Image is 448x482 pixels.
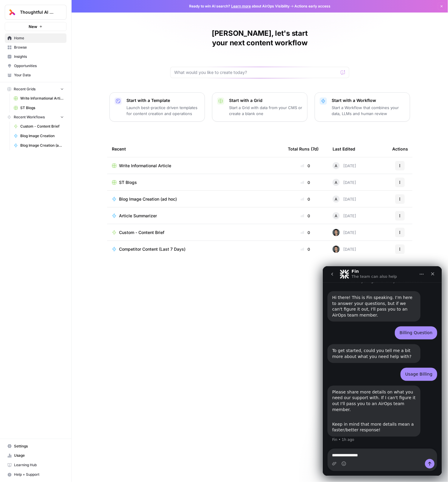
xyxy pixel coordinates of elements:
button: Start with a WorkflowStart a Workflow that combines your data, LLMs and human review [315,92,410,122]
a: Learn more [231,4,251,8]
button: Workspace: Thoughtful AI Content Engine [5,5,67,20]
a: Opportunities [5,61,67,71]
span: Recent Workflows [14,114,45,120]
div: Total Runs (7d) [288,141,319,157]
a: Blog Image Creation (ad hoc) [112,196,278,202]
div: 0 [288,213,323,219]
a: Settings [5,441,67,451]
a: Write Informational Article [112,163,278,169]
h1: [PERSON_NAME], let's start your next content workflow [170,29,349,48]
div: [DATE] [333,179,356,186]
a: Write Informational Article [11,94,67,103]
a: Insights [5,52,67,61]
span: Your Data [14,72,64,78]
span: Competitor Content (Last 7 Days) [119,246,186,252]
p: Launch best-practice driven templates for content creation and operations [126,105,200,117]
span: Insights [14,54,64,59]
span: A [335,163,338,169]
div: 0 [288,230,323,235]
div: Actions [392,141,408,157]
a: ST Blogs [112,179,278,185]
span: New [29,24,37,30]
img: klt2gisth7jypmzdkryddvk9ywnb [333,246,340,253]
a: Home [5,33,67,43]
span: Custom - Content Brief [119,230,164,235]
div: [DATE] [333,246,356,253]
span: Recent Grids [14,86,35,92]
button: Help + Support [5,470,67,480]
span: Help + Support [14,472,64,478]
span: Usage [14,453,64,458]
button: Recent Workflows [5,113,67,122]
span: Write Informational Article [20,96,64,101]
button: Start with a GridStart a Grid with data from your CMS or create a blank one [212,92,308,122]
span: ST Blogs [119,179,137,185]
span: A [335,213,338,219]
input: What would you like to create today? [174,69,338,75]
button: Start with a TemplateLaunch best-practice driven templates for content creation and operations [109,92,205,122]
span: Article Summarizer [119,213,157,219]
p: Start a Workflow that combines your data, LLMs and human review [332,105,405,117]
div: 0 [288,196,323,202]
span: Blog Image Creation (ad hoc) [119,196,177,202]
div: Last Edited [333,141,355,157]
div: [DATE] [333,162,356,169]
a: Article Summarizer [112,213,278,219]
span: Opportunities [14,63,64,69]
div: Recent [112,141,278,157]
span: Learning Hub [14,463,64,468]
img: klt2gisth7jypmzdkryddvk9ywnb [333,229,340,236]
span: A [335,179,338,185]
a: Blog Image Creation [11,131,67,141]
span: Ready to win AI search? about AirOps Visibility [189,4,290,9]
div: [DATE] [333,196,356,203]
div: 0 [288,246,323,252]
span: A [335,196,338,202]
img: Thoughtful AI Content Engine Logo [7,7,18,18]
span: Write Informational Article [119,163,171,169]
span: Settings [14,444,64,449]
span: Blog Image Creation (ad hoc) [20,143,64,148]
div: 0 [288,179,323,185]
span: Blog Image Creation [20,133,64,139]
a: ST Blogs [11,103,67,113]
p: Start with a Grid [229,97,302,103]
span: ST Blogs [20,105,64,111]
span: Actions early access [294,4,330,9]
span: Home [14,35,64,41]
span: Thoughtful AI Content Engine [20,9,56,15]
a: Browse [5,43,67,52]
a: Usage [5,451,67,461]
p: Start with a Workflow [332,97,405,103]
p: Start with a Template [126,97,200,103]
a: Blog Image Creation (ad hoc) [11,141,67,150]
iframe: Intercom live chat [323,266,442,476]
div: [DATE] [333,229,356,236]
div: 0 [288,163,323,169]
